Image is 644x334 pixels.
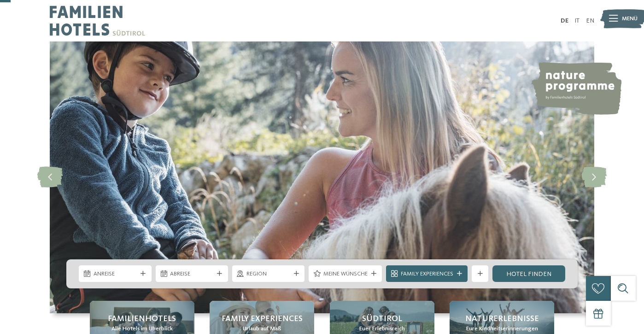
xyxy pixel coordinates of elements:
span: Region [246,270,290,278]
span: Naturerlebnisse [465,313,539,325]
img: Familienhotels Südtirol: The happy family places [50,41,594,313]
a: DE [561,18,568,24]
a: EN [586,18,594,24]
span: Meine Wünsche [323,270,368,278]
span: Anreise [94,270,137,278]
span: Eure Kindheitserinnerungen [466,325,538,333]
span: Family Experiences [401,270,453,278]
span: Abreise [170,270,213,278]
span: Alle Hotels im Überblick [111,325,173,333]
img: nature programme by Familienhotels Südtirol [530,62,621,115]
a: Hotel finden [492,265,565,282]
span: Menü [622,15,638,23]
span: Südtirol [362,313,402,325]
a: IT [574,18,580,24]
span: Family Experiences [222,313,303,325]
span: Familienhotels [108,313,176,325]
span: Euer Erlebnisreich [359,325,405,333]
span: Urlaub auf Maß [243,325,281,333]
